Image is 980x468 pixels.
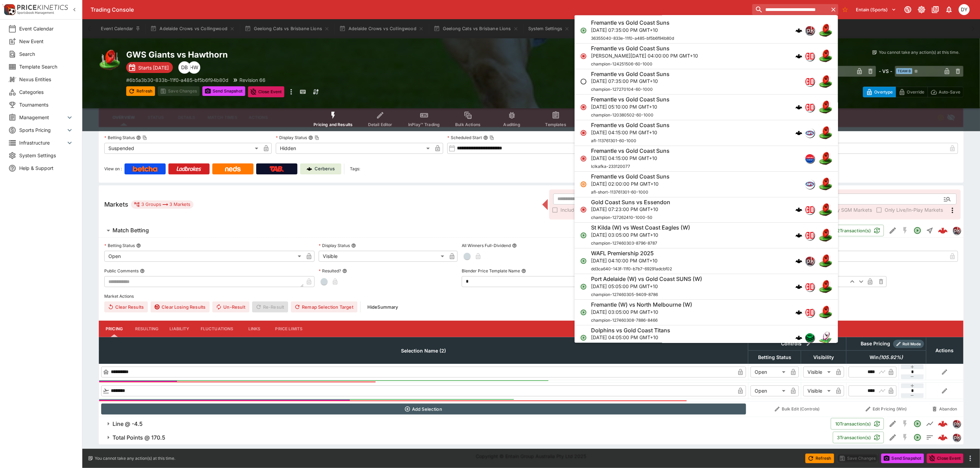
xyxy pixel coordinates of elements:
[270,166,284,172] img: TabNZ
[591,241,657,246] span: champion-127460303-8796-8787
[99,431,833,444] button: Total Points @ 170.5
[751,367,788,378] div: Open
[560,206,618,213] span: Include Resulted Markets
[591,20,670,27] h6: Fremantle vs Gold Coast Suns
[591,164,630,169] span: lclkafka-233120077
[270,321,308,337] button: Price Limits
[291,301,357,312] button: Remap Selection Target
[911,224,924,237] button: Open
[429,19,523,38] button: Geelong Cats vs Brisbane Lions
[752,4,829,15] input: search
[591,155,670,162] p: [DATE] 04:15:00 PM GMT+10
[831,418,884,430] button: 10Transaction(s)
[19,126,66,134] span: Sports Pricing
[959,4,970,15] div: dylan.brown
[512,243,517,248] button: All Winners Full-Dividend
[953,420,960,428] img: pricekinetics
[212,301,249,312] button: Un-Result
[874,88,893,96] p: Overtype
[591,292,658,297] span: champion-127460305-9409-8786
[307,166,312,172] img: Cerberus
[99,321,130,337] button: Pricing
[879,49,959,56] p: You cannot take any action(s) at this time.
[248,86,285,97] button: Close Event
[953,226,961,235] div: pricekinetics
[308,135,313,140] button: Display StatusCopy To Clipboard
[276,135,307,140] p: Display Status
[591,129,670,136] p: [DATE] 04:15:00 PM GMT+10
[819,101,833,114] img: australian_rules.png
[795,232,802,239] div: cerberus
[913,226,922,235] svg: Open
[902,3,914,16] button: Connected to PK
[819,306,833,319] img: australian_rules.png
[899,431,911,444] button: SGM Disabled
[795,232,802,239] img: logo-cerberus.svg
[819,177,833,191] img: australian_rules.png
[936,417,950,431] a: d91cdc14-6d4d-4944-ae66-ec6870199cc9
[591,215,652,220] span: champion-127262410-1000-50
[308,107,754,131] div: Event type filters
[819,229,833,243] img: australian_rules.png
[176,166,201,172] img: Ladbrokes
[819,152,833,165] img: australian_rules.png
[953,434,960,441] img: pricekinetics
[795,207,802,213] img: logo-cerberus.svg
[591,327,670,334] h6: Dolphins vs Gold Coast Titans
[795,335,802,342] div: cerberus
[591,206,670,213] p: [DATE] 07:23:00 PM GMT+10
[795,53,802,60] img: logo-cerberus.svg
[276,143,432,154] div: Hidden
[805,77,814,86] img: championdata.png
[887,224,899,237] button: Edit Detail
[19,152,74,159] span: System Settings
[591,199,670,206] h6: Gold Coast Suns vs Essendon
[858,340,893,348] div: Base Pricing
[580,181,587,188] svg: Suspended
[896,68,912,74] span: Team B
[591,36,674,41] span: 36355040-833e-11f0-a485-bf5b6f94b80d
[489,135,494,140] button: Copy To Clipboard
[580,309,587,316] svg: Open
[136,243,141,248] button: Betting Status
[104,143,261,154] div: Suspended
[795,130,802,137] img: logo-cerberus.svg
[805,454,834,463] button: Refresh
[913,433,922,442] svg: Open
[164,321,195,337] button: Liability
[911,418,924,430] button: Open
[805,52,814,61] img: championdata.png
[113,434,165,441] h6: Total Points @ 170.5
[287,86,295,97] button: more
[580,53,587,60] svg: Closed
[319,251,447,262] div: Visible
[252,301,288,312] span: Re-Result
[879,67,892,75] h6: - VS -
[580,207,587,213] svg: Closed
[948,206,957,214] svg: More
[146,19,239,38] button: Adelaide Crows vs Collingwood
[580,232,587,239] svg: Open
[911,431,924,444] button: Open
[924,224,936,237] button: Straight
[225,166,240,172] img: Neds
[19,63,74,70] span: Template Search
[524,19,574,38] button: System Settings
[17,11,54,14] img: Sportsbook Management
[19,88,74,96] span: Categories
[126,49,545,60] h2: Copy To Clipboard
[927,454,964,463] button: Close Event
[368,122,392,127] span: Detail Editor
[462,243,511,248] p: All Winners Full-Dividend
[591,103,670,111] p: [DATE] 05:10:00 PM GMT+10
[19,38,74,45] span: New Event
[591,189,648,195] span: afl-short-113761301-60-1000
[591,96,670,103] h6: Fremantle vs Gold Coast Suns
[591,301,692,308] h6: Fremantle (W) vs North Melbourne (W)
[138,64,169,71] p: Starts [DATE]
[805,231,815,241] div: championdata
[591,138,636,143] span: afl-113761301-60-1000
[936,224,950,237] a: 5de5b5ef-90f7-4055-b654-615e701e0141
[591,45,670,52] h6: Fremantle vs Gold Coast Suns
